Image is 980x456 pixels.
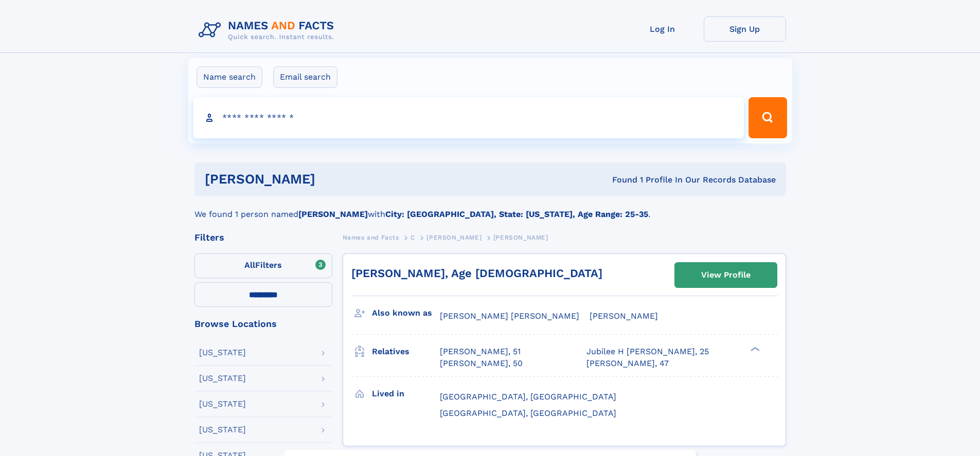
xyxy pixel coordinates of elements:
a: [PERSON_NAME], Age [DEMOGRAPHIC_DATA] [351,267,602,280]
h3: Lived in [372,385,440,403]
a: Jubilee H [PERSON_NAME], 25 [586,346,709,357]
a: Sign Up [704,16,786,42]
span: [GEOGRAPHIC_DATA], [GEOGRAPHIC_DATA] [440,408,616,418]
a: C [411,231,415,244]
label: Email search [273,66,337,88]
h1: [PERSON_NAME] [205,173,464,186]
div: [US_STATE] [199,426,246,434]
span: C [411,234,415,241]
div: We found 1 person named with . [194,196,786,221]
div: [US_STATE] [199,349,246,357]
a: Log In [621,16,704,42]
button: Search Button [749,97,787,138]
div: ❯ [748,346,760,353]
div: [US_STATE] [199,400,246,408]
label: Filters [194,253,332,278]
img: Logo Names and Facts [194,16,343,44]
input: search input [193,97,744,138]
b: [PERSON_NAME] [298,209,368,219]
span: [PERSON_NAME] [493,234,548,241]
b: City: [GEOGRAPHIC_DATA], State: [US_STATE], Age Range: 25-35 [385,209,648,219]
div: Filters [194,233,332,242]
a: Names and Facts [343,231,399,244]
a: [PERSON_NAME], 50 [440,358,523,369]
div: [US_STATE] [199,374,246,382]
h3: Relatives [372,343,440,360]
span: [PERSON_NAME] [PERSON_NAME] [440,311,579,321]
span: [PERSON_NAME] [590,311,658,321]
a: View Profile [675,263,777,287]
a: [PERSON_NAME] [426,231,482,244]
h3: Also known as [372,304,440,322]
span: [PERSON_NAME] [426,234,482,241]
span: All [244,260,255,270]
span: [GEOGRAPHIC_DATA], [GEOGRAPHIC_DATA] [440,392,616,402]
a: [PERSON_NAME], 47 [586,358,669,369]
a: [PERSON_NAME], 51 [440,346,521,357]
div: View Profile [701,263,751,287]
div: Browse Locations [194,319,332,329]
label: Name search [197,66,262,88]
div: Found 1 Profile In Our Records Database [464,174,776,186]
